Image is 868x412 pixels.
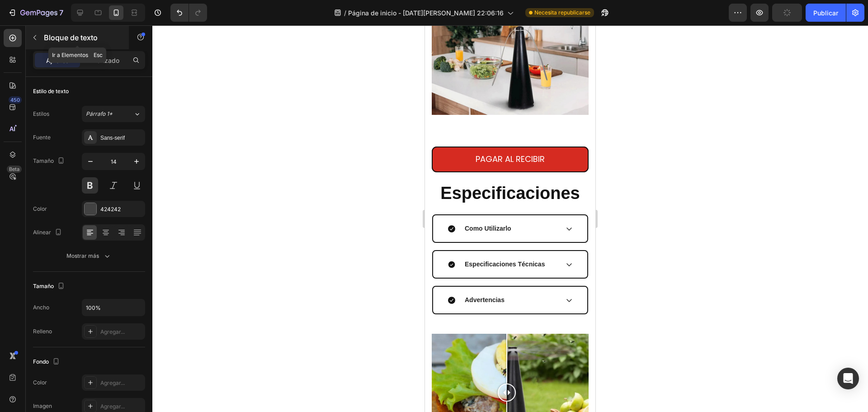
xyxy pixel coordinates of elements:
font: Agregar... [100,403,125,410]
font: Color [33,379,47,386]
button: <p>PAGAR AL RECIBIR</p> [7,121,164,147]
p: Bloque de texto [44,32,121,43]
button: Párrafo 1* [82,106,145,122]
font: Agregar... [100,328,125,335]
p: Como Utilizarlo [40,199,86,208]
font: Estilos [33,110,49,117]
font: 424242 [100,206,121,213]
font: Agregar... [100,379,125,386]
p: Especificaciones Técnicas [40,234,120,244]
p: Advertencias [40,270,80,279]
font: Tamaño [33,283,54,289]
div: Abrir Intercom Messenger [837,368,859,389]
font: Ajustes [46,57,69,64]
p: PAGAR AL RECIBIR [51,127,120,141]
font: Tamaño [33,157,54,164]
font: Bloque de texto [44,33,98,42]
font: Color [33,205,47,212]
font: Párrafo 1* [86,110,113,117]
font: Beta [9,166,19,172]
div: Deshacer/Rehacer [170,4,207,22]
font: Ancho [33,304,49,311]
iframe: Área de diseño [425,25,595,412]
font: Página de inicio - [DATE][PERSON_NAME] 22:06:16 [348,9,504,17]
font: Fondo [33,358,49,365]
font: Relleno [33,328,52,335]
font: 450 [10,97,20,103]
font: Avanzado [90,57,119,64]
button: 7 [4,4,67,22]
font: Publicar [813,9,838,17]
font: Fuente [33,134,51,141]
font: Mostrar más [66,252,99,259]
font: Necesita republicarse [534,9,590,16]
font: / [344,9,346,17]
font: 7 [59,8,63,17]
font: Imagen [33,403,52,409]
font: Sans-serif [100,135,125,141]
button: Mostrar más [33,248,145,264]
font: Alinear [33,229,51,236]
h2: Especificaciones [7,156,164,180]
font: Estilo de texto [33,88,69,95]
input: Auto [82,299,145,316]
button: Publicar [806,4,846,22]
